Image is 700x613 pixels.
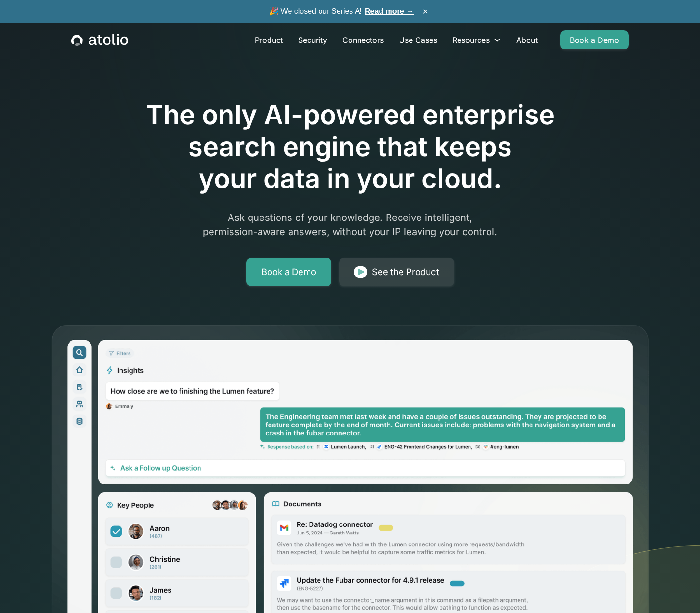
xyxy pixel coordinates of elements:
[365,7,414,15] a: Read more →
[246,258,331,287] a: Book a Demo
[420,6,431,17] button: ×
[269,6,414,17] span: 🎉 We closed our Series A!
[339,258,454,287] a: See the Product
[167,210,533,239] p: Ask questions of your knowledge. Receive intelligent, permission-aware answers, without your IP l...
[560,30,629,49] a: Book a Demo
[106,99,594,195] h1: The only AI-powered enterprise search engine that keeps your data in your cloud.
[509,30,545,49] a: About
[452,34,490,46] div: Resources
[247,30,290,49] a: Product
[391,30,445,49] a: Use Cases
[71,34,128,46] a: home
[445,30,509,49] div: Resources
[372,266,439,279] div: See the Product
[335,30,391,49] a: Connectors
[290,30,335,49] a: Security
